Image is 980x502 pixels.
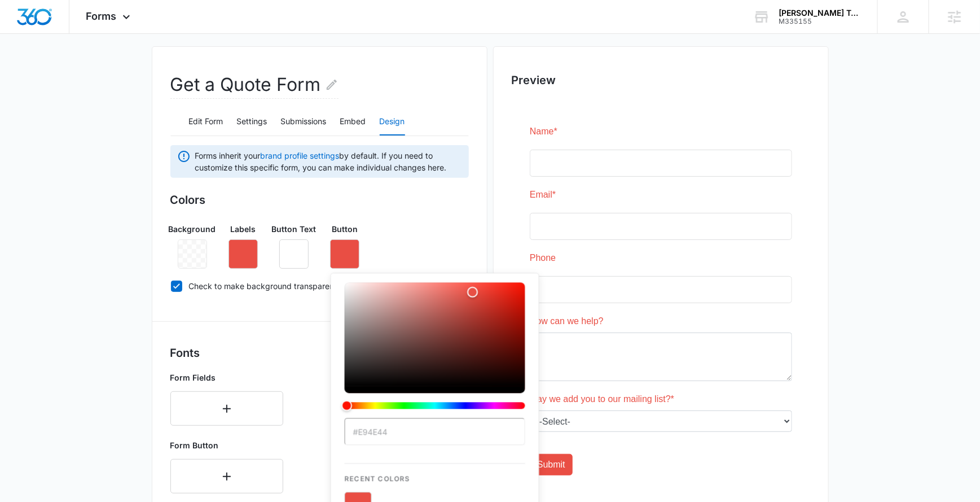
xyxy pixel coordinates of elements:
[195,150,462,173] span: Forms inherit your by default. If you need to customize this specific form, you can make individu...
[345,464,525,484] p: Recent Colors
[279,239,309,269] button: Remove
[169,223,216,235] p: Background
[345,282,525,386] div: Color
[345,418,525,445] input: color-picker-input
[170,71,339,99] h2: Get a Quote Form
[7,335,36,344] span: Submit
[170,344,469,361] h3: Fonts
[228,239,258,269] button: Remove
[330,239,359,269] button: Remove
[345,282,525,418] div: color-picker
[170,280,469,292] label: Check to make background transparent
[340,108,366,136] button: Embed
[271,223,316,235] p: Button Text
[380,108,405,136] button: Design
[170,439,283,451] p: Form Button
[512,72,810,89] h2: Preview
[345,402,525,409] div: Hue
[189,108,223,136] button: Edit Form
[281,108,327,136] button: Submissions
[86,10,117,22] span: Forms
[325,71,339,98] button: Edit Form Name
[170,372,283,383] p: Form Fields
[261,151,340,160] a: brand profile settings
[779,8,861,18] div: account name
[332,223,358,235] p: Button
[237,108,267,136] button: Settings
[779,18,861,25] div: account id
[230,223,256,235] p: Labels
[170,191,469,208] h3: Colors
